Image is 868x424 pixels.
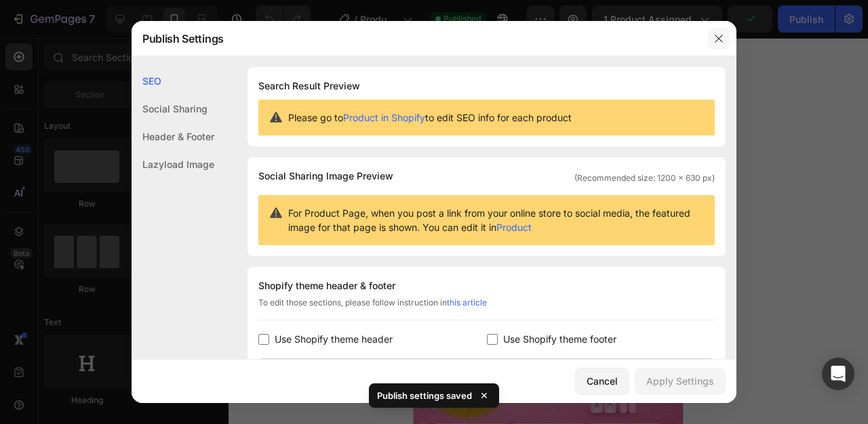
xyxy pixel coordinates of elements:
[377,389,472,402] p: Publish settings saved
[132,123,214,150] div: Header & Footer
[75,7,134,20] span: Mobile ( 397 px)
[288,206,704,234] span: For Product Page, when you post a link from your online store to social media, the featured image...
[258,168,393,184] span: Social Sharing Image Preview
[587,374,618,388] div: Cancel
[258,278,715,294] div: Shopify theme header & footer
[275,331,393,347] span: Use Shopify theme header
[635,368,726,395] button: Apply Settings
[503,331,616,347] span: Use Shopify theme footer
[132,67,214,95] div: SEO
[288,110,572,125] span: Please go to to edit SEO info for each product
[574,172,715,184] span: (Recommended size: 1200 x 630 px)
[258,78,715,94] h1: Search Result Preview
[646,374,714,388] div: Apply Settings
[258,297,715,320] div: To edit those sections, please follow instruction in
[447,297,487,308] a: this article
[496,221,532,233] a: Product
[343,112,425,123] a: Product in Shopify
[575,368,629,395] button: Cancel
[132,21,701,56] div: Publish Settings
[132,150,214,178] div: Lazyload Image
[132,95,214,123] div: Social Sharing
[822,358,854,390] div: Open Intercom Messenger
